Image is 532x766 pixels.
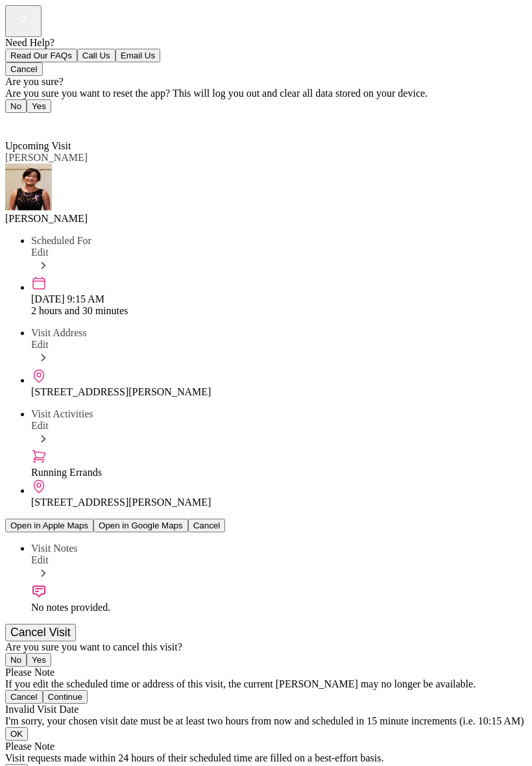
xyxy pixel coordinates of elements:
span: Visit Address [31,327,87,338]
button: Yes [27,99,51,113]
a: Back [5,117,34,128]
button: Cancel Visit [5,624,76,641]
span: Scheduled For [31,235,91,246]
span: Edit [31,554,49,565]
button: Open in Google Maps [93,519,188,532]
button: Yes [27,653,51,667]
div: 2 hours and 30 minutes [31,305,527,317]
div: Invalid Visit Date [5,704,527,715]
div: Are you sure you want to cancel this visit? [5,641,527,653]
button: Cancel [5,690,43,704]
span: Edit [31,339,49,350]
img: avatar [5,164,52,210]
button: No [5,653,27,667]
span: Upcoming Visit [5,140,71,151]
span: Edit [31,420,49,431]
button: No [5,99,27,113]
div: Please Note [5,741,527,752]
button: Read Our FAQs [5,49,77,62]
button: OK [5,727,28,741]
div: [DATE] 9:15 AM [31,293,527,305]
button: Cancel [5,62,43,76]
div: Are you sure you want to reset the app? This will log you out and clear all data stored on your d... [5,88,527,99]
div: [STREET_ADDRESS][PERSON_NAME] [31,386,527,398]
button: Cancel [188,519,226,532]
span: Visit Notes [31,543,77,554]
div: [STREET_ADDRESS][PERSON_NAME] [31,497,527,508]
div: Are you sure? [5,76,527,88]
div: Visit requests made within 24 hours of their scheduled time are filled on a best-effort basis. [5,752,527,764]
div: No notes provided. [31,602,527,613]
div: Running Errands [31,467,527,478]
div: Please Note [5,667,527,678]
span: Back [13,117,34,128]
div: [PERSON_NAME] [5,213,527,225]
div: I'm sorry, your chosen visit date must be at least two hours from now and scheduled in 15 minute ... [5,715,527,727]
div: If you edit the scheduled time or address of this visit, the current [PERSON_NAME] may no longer ... [5,678,527,690]
div: Need Help? [5,37,527,49]
span: Visit Activities [31,408,93,419]
span: Edit [31,247,49,258]
button: Email Us [115,49,160,62]
span: [PERSON_NAME] [5,152,88,163]
button: Open in Apple Maps [5,519,93,532]
button: Continue [43,690,88,704]
button: Call Us [77,49,115,62]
